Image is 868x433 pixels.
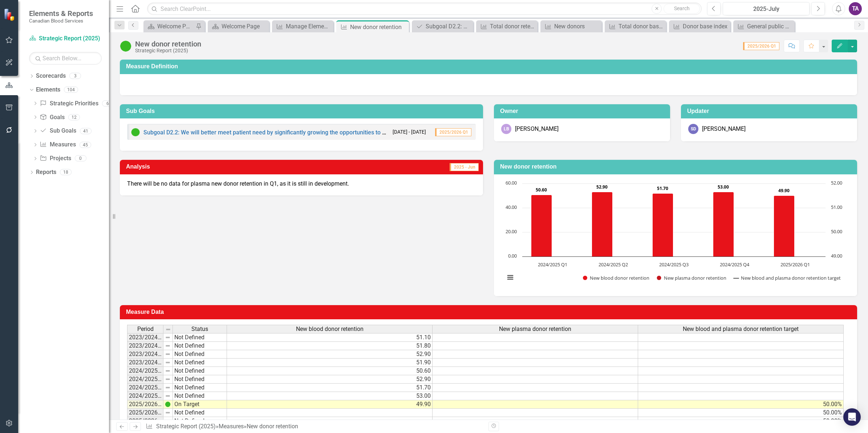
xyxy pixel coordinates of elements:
[478,22,536,31] a: Total donor retention
[831,179,842,186] text: 52.00
[227,350,433,359] td: 52.90
[157,22,194,31] div: Welcome Page
[849,2,862,15] button: TA
[126,108,479,114] h3: Sub Goals
[40,113,64,122] a: Goals
[227,375,433,384] td: 52.90
[227,384,433,392] td: 51.70
[40,154,71,163] a: Projects
[146,422,483,431] div: » »
[173,359,227,367] td: Not Defined
[780,261,810,268] text: 2025/2026 Q1
[227,342,433,350] td: 51.80
[720,261,750,268] text: 2024/2025 Q4
[713,192,734,256] path: 2024/2025 Q4, 53. New blood donor retention.
[165,368,171,374] img: 8DAGhfEEPCf229AAAAAElFTkSuQmCC
[490,22,536,31] div: Total donor retention
[500,163,853,170] h3: New donor retention
[515,125,559,133] div: [PERSON_NAME]
[210,22,267,31] a: Welcome Page
[191,326,208,332] span: Status
[80,142,91,148] div: 45
[227,367,433,375] td: 50.60
[68,114,80,120] div: 12
[127,392,163,400] td: 2024/2025 Q4
[596,184,608,190] text: 52.90
[165,327,171,332] img: 8DAGhfEEPCf229AAAAAElFTkSuQmCC
[29,18,93,24] small: Canadian Blood Services
[393,129,426,135] small: [DATE] - [DATE]
[505,272,515,282] button: View chart menu, Chart
[165,360,171,365] img: 8DAGhfEEPCf229AAAAAElFTkSuQmCC
[36,86,60,94] a: Elements
[531,192,795,256] g: New blood donor retention, series 1 of 3. Bar series with 5 bars. Y axis, values.
[774,195,795,256] path: 2025/2026 Q1, 49.9. New blood donor retention.
[36,72,66,80] a: Scorecards
[135,48,201,53] div: Strategic Report (2025)
[657,275,726,281] button: Show New plasma donor retention
[127,180,476,188] p: There will be no data for plasma new donor retention in Q1, as it is still in development.
[350,23,407,32] div: New donor retention
[29,52,102,65] input: Search Below...
[80,128,92,134] div: 41
[414,22,471,31] a: Subgoal D2.2: We will better meet patient need by significantly growing the opportunities to dona...
[725,5,807,13] div: 2025-July
[542,22,600,31] a: New donors
[659,261,689,268] text: 2024/2025 Q3
[173,342,227,350] td: Not Defined
[227,333,433,342] td: 51.10
[173,400,227,409] td: On Target
[127,342,163,350] td: 2023/2024 Q2
[506,179,517,186] text: 60.00
[671,22,729,31] a: Donor base index
[638,409,844,417] td: 50.00%
[147,3,702,15] input: Search ClearPoint...
[653,193,673,256] path: 2024/2025 Q3, 51.7. New blood donor retention.
[227,400,433,409] td: 49.90
[702,125,746,133] div: [PERSON_NAME]
[583,275,649,281] button: Show New blood donor retention
[778,187,790,194] text: 49.90
[638,400,844,409] td: 50.00%
[29,9,93,18] span: Elements & Reports
[831,252,842,259] text: 49.00
[173,333,227,342] td: Not Defined
[36,168,56,177] a: Reports
[506,228,517,235] text: 20.00
[426,22,471,31] div: Subgoal D2.2: We will better meet patient need by significantly growing the opportunities to dona...
[29,35,102,43] a: Strategic Report (2025)
[501,124,511,134] div: LB
[137,326,154,332] span: Period
[435,128,471,136] span: 2025/2026 Q1
[592,192,613,256] path: 2024/2025 Q2, 52.9. New blood donor retention.
[173,367,227,375] td: Not Defined
[127,359,163,367] td: 2023/2024 Q4
[127,417,163,425] td: 2025/2026 Q3
[743,42,779,50] span: 2025/2026 Q1
[741,275,841,281] text: New blood and plasma donor retention target
[165,335,171,340] img: 8DAGhfEEPCf229AAAAAElFTkSuQmCC
[127,409,163,417] td: 2025/2026 Q2
[599,261,628,268] text: 2024/2025 Q2
[222,22,267,31] div: Welcome Page
[735,22,793,31] a: General public unaided awareness of CBS
[227,359,433,367] td: 51.90
[718,184,729,190] text: 53.00
[126,163,283,170] h3: Analysis
[173,375,227,384] td: Not Defined
[126,309,853,315] h3: Measure Data
[618,22,664,31] div: Total donor base size
[296,326,364,332] span: New blood donor retention
[127,367,163,375] td: 2024/2025 Q1
[501,180,847,289] svg: Interactive chart
[165,418,171,424] img: 8DAGhfEEPCf229AAAAAElFTkSuQmCC
[135,40,201,48] div: New donor retention
[173,350,227,359] td: Not Defined
[247,423,298,430] div: New donor retention
[664,4,700,14] button: Search
[165,351,171,357] img: 8DAGhfEEPCf229AAAAAElFTkSuQmCC
[538,261,567,268] text: 2024/2025 Q1
[723,2,810,15] button: 2025-July
[143,129,454,136] a: Subgoal D2.2: We will better meet patient need by significantly growing the opportunities to dona...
